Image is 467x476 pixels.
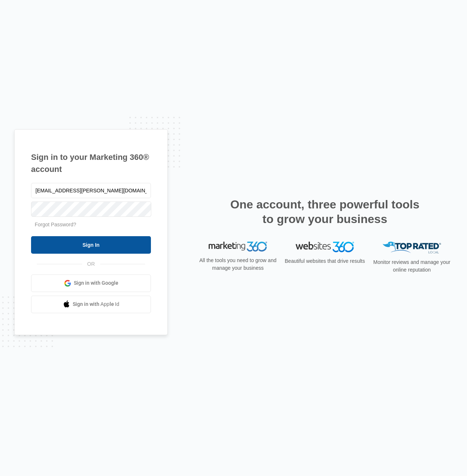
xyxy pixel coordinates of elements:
[31,236,151,254] input: Sign In
[31,183,151,198] input: Email
[209,242,267,252] img: Marketing 360
[31,296,151,313] a: Sign in with Apple Id
[82,260,100,268] span: OR
[296,242,354,252] img: Websites 360
[284,257,366,265] p: Beautiful websites that drive results
[31,151,151,175] h1: Sign in to your Marketing 360® account
[228,197,422,226] h2: One account, three powerful tools to grow your business
[371,258,453,274] p: Monitor reviews and manage your online reputation
[73,300,119,308] span: Sign in with Apple Id
[197,257,279,272] p: All the tools you need to grow and manage your business
[35,222,76,227] a: Forgot Password?
[74,279,118,287] span: Sign in with Google
[383,242,441,254] img: Top Rated Local
[31,275,151,292] a: Sign in with Google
